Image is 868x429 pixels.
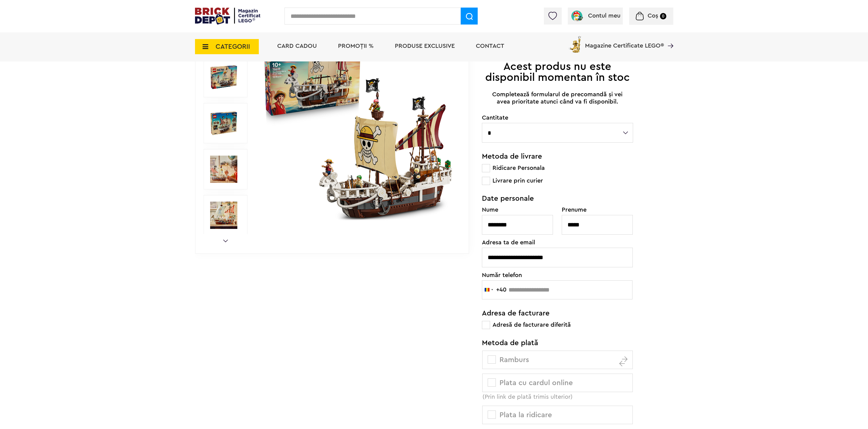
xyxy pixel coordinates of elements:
[482,153,633,160] h2: Metoda de livrare
[338,43,374,49] a: PROMOȚII %
[489,91,626,105] p: Completează formularul de precomandă și vei avea prioritate atunci când va fi disponibil.
[648,13,658,19] span: Coș
[476,43,504,49] a: Contact
[482,239,633,246] label: Adresa ta de email
[489,411,552,419] span: Plata la ridicare
[489,356,529,364] span: Ramburs
[210,110,237,137] img: Corabia de piraţi Fâşneaţa Merry LEGO 75639
[482,321,633,329] label: Adresă de facturare diferită
[223,239,228,242] a: Next
[210,202,237,229] img: LEGO One Piece Corabia de piraţi Fâşneaţa Merry
[482,194,633,203] h3: Date personale
[482,207,553,213] label: Nume
[210,156,237,183] img: Seturi Lego Corabia de piraţi Fâşneaţa Merry
[588,13,620,19] span: Contul meu
[489,379,573,387] span: Plata cu cardul online
[482,310,633,317] h2: Adresa de facturare
[482,164,633,172] label: Ridicare Personala
[482,272,633,278] label: Număr telefon
[496,287,506,293] div: +40
[585,35,664,49] span: Magazine Certificate LEGO®
[216,43,250,50] span: CATEGORII
[664,35,673,41] a: Magazine Certificate LEGO®
[483,393,573,401] span: (Prin link de plată trimis ulterior)
[570,13,620,19] a: Contul meu
[482,339,633,347] h2: Metoda de plată
[261,26,455,221] img: Corabia de piraţi Fâşneaţa Merry
[277,43,317,49] a: Card Cadou
[660,13,666,19] small: 0
[482,281,506,299] button: Selected country
[482,61,633,83] h2: Acest produs nu este disponibil momentan în stoc
[562,207,633,213] label: Prenume
[482,177,633,185] label: Livrare prin curier
[395,43,455,49] a: Produse exclusive
[210,64,237,91] img: Corabia de piraţi Fâşneaţa Merry
[482,115,633,121] label: Cantitate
